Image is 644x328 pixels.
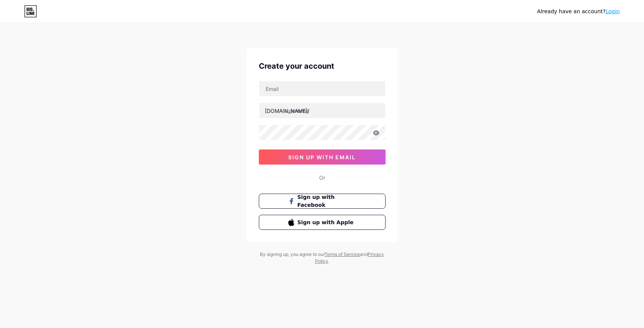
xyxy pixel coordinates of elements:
[259,194,386,209] button: Sign up with Facebook
[265,107,309,115] div: [DOMAIN_NAME]/
[259,81,385,96] input: Email
[259,215,386,230] button: Sign up with Apple
[537,8,620,15] div: Already have an account?
[288,154,356,160] span: sign up with email
[324,251,360,257] a: Terms of Service
[297,193,356,209] span: Sign up with Facebook
[606,8,620,14] a: Login
[259,149,386,165] button: sign up with email
[259,103,385,118] input: username
[297,219,356,226] span: Sign up with Apple
[259,60,386,72] div: Create your account
[319,174,325,182] div: Or
[258,251,386,265] div: By signing up, you agree to our and .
